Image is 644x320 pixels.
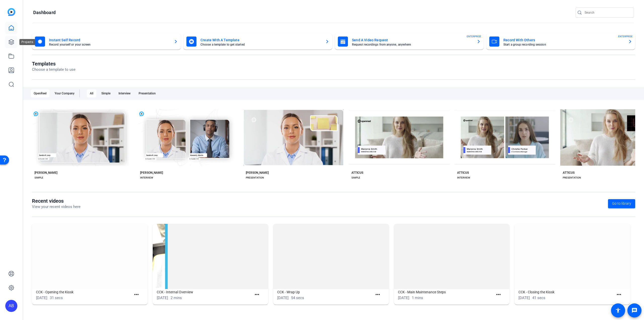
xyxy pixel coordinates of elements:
div: ATTICUS [563,171,575,175]
div: PRESENTATION [563,176,581,180]
img: CCK - Main Maintenance Steps [394,224,510,289]
mat-card-subtitle: Start a group recording session [503,43,624,46]
div: ATTICUS [457,171,469,175]
mat-card-title: Create With A Template [200,37,321,43]
div: ATTICUS [351,171,363,175]
mat-icon: more_horiz [375,292,381,298]
span: [DATE] [36,296,47,300]
h1: CCK - Main Maintenance Steps [398,289,493,295]
button: Create With A TemplateChoose a template to get started [183,33,332,50]
h1: Dashboard [33,10,56,16]
img: CCK - Internal Overview [153,224,268,289]
button: Send A Video RequestRequest recordings from anyone, anywhereENTERPRISE [335,33,484,50]
div: OpenReel [31,89,50,97]
span: 41 secs [532,296,545,300]
span: [DATE] [277,296,289,300]
span: Go to library [612,201,631,206]
span: ENTERPRISE [467,34,481,38]
div: INTERVIEW [140,176,153,180]
mat-icon: more_horiz [133,292,140,298]
p: Choose a template to use [32,67,75,73]
div: [PERSON_NAME] [246,171,269,175]
div: [PERSON_NAME] [34,171,57,175]
div: SIMPLE [351,176,360,180]
p: View your recent videos here [32,204,80,210]
mat-card-title: Send A Video Request [352,37,473,43]
mat-card-subtitle: Request recordings from anyone, anywhere [352,43,473,46]
h1: CCK - Internal Overview [157,289,252,295]
button: Record With OthersStart a group recording sessionENTERPRISE [486,33,635,50]
div: Projects [19,39,35,45]
div: All [87,89,96,97]
h1: CCK - Closing the Kiosk [518,289,614,295]
h1: Templates [32,61,75,67]
button: Instant Self RecordRecord yourself or your screen [32,33,181,50]
img: CCK - Closing the Kiosk [514,224,630,289]
h1: CCK - Wrap Up [277,289,373,295]
span: 31 secs [50,296,63,300]
mat-icon: more_horiz [254,292,260,298]
a: Go to library [608,199,635,208]
mat-icon: accessibility [615,307,621,313]
img: CCK - Opening the Kiosk [32,224,148,289]
span: 2 mins [171,296,182,300]
span: [DATE] [398,296,409,300]
h1: Recent videos [32,198,80,204]
div: Presentation [136,89,159,97]
mat-icon: more_horiz [495,292,502,298]
div: Simple [98,89,113,97]
mat-card-subtitle: Record yourself or your screen [49,43,170,46]
span: 1 mins [412,296,423,300]
mat-card-title: Record With Others [503,37,624,43]
span: 54 secs [291,296,304,300]
span: [DATE] [518,296,530,300]
img: CCK - Wrap Up [273,224,389,289]
mat-icon: message [631,307,637,313]
div: Your Company [52,89,77,97]
input: Search [585,10,630,16]
div: AB [5,300,17,312]
span: [DATE] [157,296,168,300]
div: SIMPLE [34,176,43,180]
div: INTERVIEW [457,176,470,180]
div: PRESENTATION [246,176,264,180]
mat-card-title: Instant Self Record [49,37,170,43]
img: blue-gradient.svg [8,8,15,16]
span: ENTERPRISE [618,34,633,38]
div: Interview [115,89,134,97]
mat-card-subtitle: Choose a template to get started [200,43,321,46]
div: [PERSON_NAME] [140,171,163,175]
mat-icon: more_horiz [616,292,622,298]
h1: CCK - Opening the Kiosk [36,289,131,295]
